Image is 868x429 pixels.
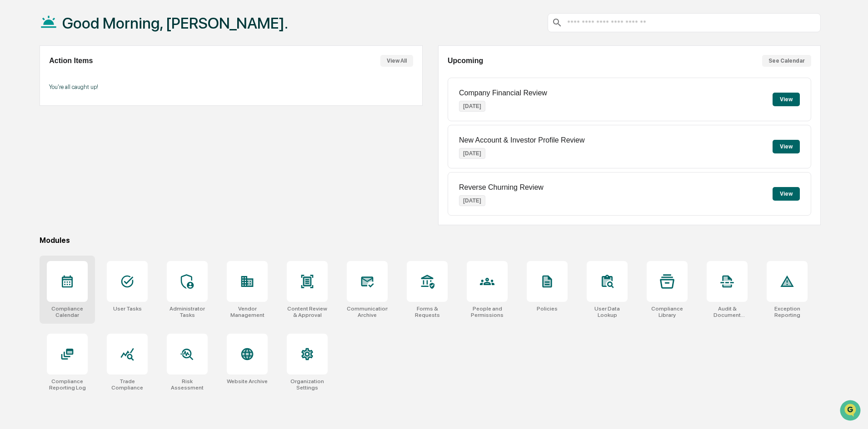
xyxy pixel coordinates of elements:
div: Organization Settings [287,378,328,391]
div: Compliance Reporting Log [47,378,88,391]
input: Clear [24,41,150,51]
div: Administrator Tasks [167,306,208,318]
div: Communications Archive [347,306,388,318]
div: Vendor Management [227,306,268,318]
div: Exception Reporting [767,306,808,318]
button: View [773,93,800,106]
span: Attestations [75,114,113,123]
div: People and Permissions [467,306,508,318]
button: View [773,187,800,201]
div: Policies [537,306,558,312]
h1: Good Morning, [PERSON_NAME]. [62,14,288,32]
div: Trade Compliance [107,378,148,391]
img: 1746055101610-c473b297-6a78-478c-a979-82029cc54cd1 [9,69,25,86]
p: [DATE] [459,101,485,112]
span: Preclearance [18,114,59,123]
div: Start new chat [31,69,149,79]
div: Forms & Requests [407,306,448,318]
div: Risk Assessment [167,378,208,391]
button: Start new chat [155,72,165,83]
button: See Calendar [762,55,811,67]
p: [DATE] [459,195,485,206]
p: You're all caught up! [49,84,413,90]
div: 🗄️ [66,115,73,123]
a: Powered byPylon [64,153,110,161]
iframe: Open customer support [839,399,863,424]
div: Content Review & Approval [287,306,328,318]
h2: Upcoming [448,57,483,65]
div: Compliance Calendar [47,306,88,318]
a: 🔎Data Lookup [5,128,61,144]
h2: Action Items [49,57,93,65]
div: Compliance Library [647,306,688,318]
p: Company Financial Review [459,89,547,97]
p: Reverse Churning Review [459,183,544,192]
span: Data Lookup [18,132,57,141]
div: Audit & Document Logs [707,306,748,318]
p: New Account & Investor Profile Review [459,136,585,144]
div: User Tasks [113,306,142,312]
div: User Data Lookup [587,306,628,318]
p: [DATE] [459,148,485,159]
button: View [773,140,800,153]
div: We're available if you need us! [31,79,115,86]
div: Modules [40,236,821,245]
span: Pylon [90,154,110,161]
div: 🔎 [9,133,16,140]
div: 🖐️ [9,115,16,123]
a: 🗄️Attestations [62,111,116,127]
p: How can we help? [9,19,165,34]
button: View All [380,55,413,67]
a: 🖐️Preclearance [5,111,62,127]
div: Website Archive [227,378,268,385]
